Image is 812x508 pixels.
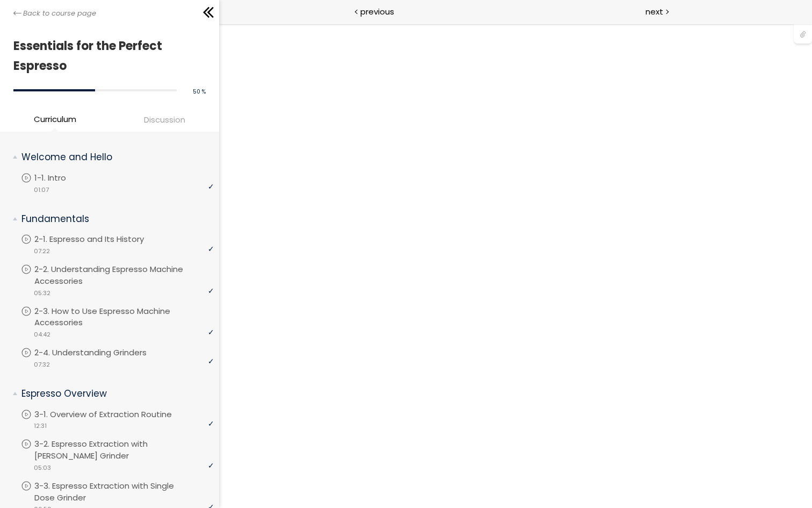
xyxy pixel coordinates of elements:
[21,387,206,400] p: Espresso Overview
[144,113,185,126] span: Discussion
[34,247,50,256] span: 07:22
[219,24,812,508] iframe: To enrich screen reader interactions, please activate Accessibility in Grammarly extension settings
[34,463,51,473] span: 05:03
[34,185,49,195] span: 01:07
[34,480,214,504] p: 3-3. Espresso Extraction with Single Dose Grinder
[34,438,214,462] p: 3-2. Espresso Extraction with [PERSON_NAME] Grinder
[34,289,50,298] span: 05:32
[13,36,200,76] h1: Essentials for the Perfect Espresso
[34,360,50,369] span: 07:32
[13,8,96,19] a: Back to course page
[646,5,663,18] span: next
[193,88,206,96] span: 50 %
[34,113,76,125] span: Curriculum
[21,151,206,164] p: Welcome and Hello
[34,172,88,184] p: 1-1. Intro
[34,263,214,287] p: 2-2. Understanding Espresso Machine Accessories
[34,409,193,420] p: 3-1. Overview of Extraction Routine
[360,5,394,18] span: previous
[34,233,165,245] p: 2-1. Espresso and Its History
[34,347,168,359] p: 2-4. Understanding Grinders
[34,421,47,431] span: 12:31
[21,212,206,226] p: Fundamentals
[23,8,96,19] span: Back to course page
[34,330,50,339] span: 04:42
[34,305,214,329] p: 2-3. How to Use Espresso Machine Accessories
